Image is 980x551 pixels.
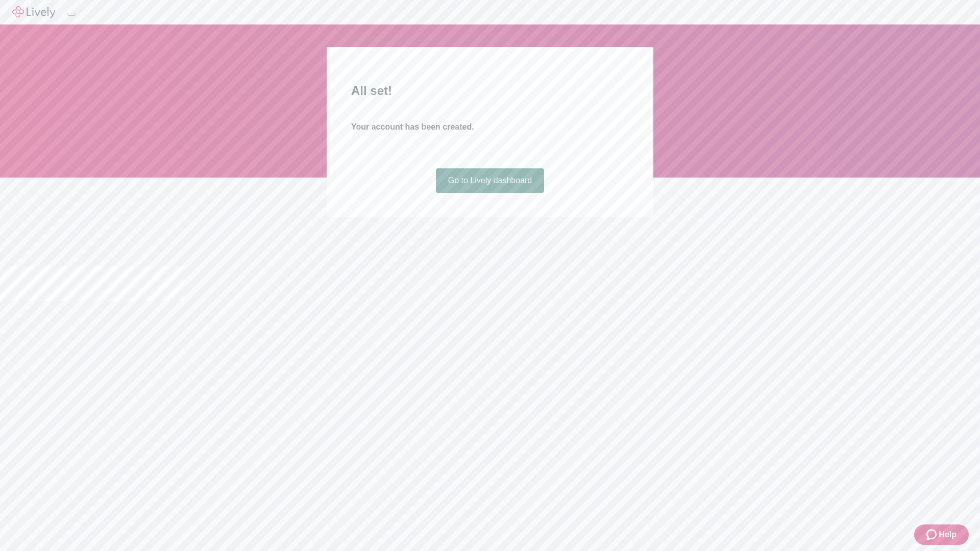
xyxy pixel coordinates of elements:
[914,524,969,545] button: Zendesk support iconHelp
[351,121,629,133] h4: Your account has been created.
[939,529,957,541] span: Help
[436,168,545,193] a: Go to Lively dashboard
[351,82,629,100] h2: All set!
[67,13,76,16] button: Log out
[12,6,55,18] img: Lively
[926,529,939,541] svg: Zendesk support icon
